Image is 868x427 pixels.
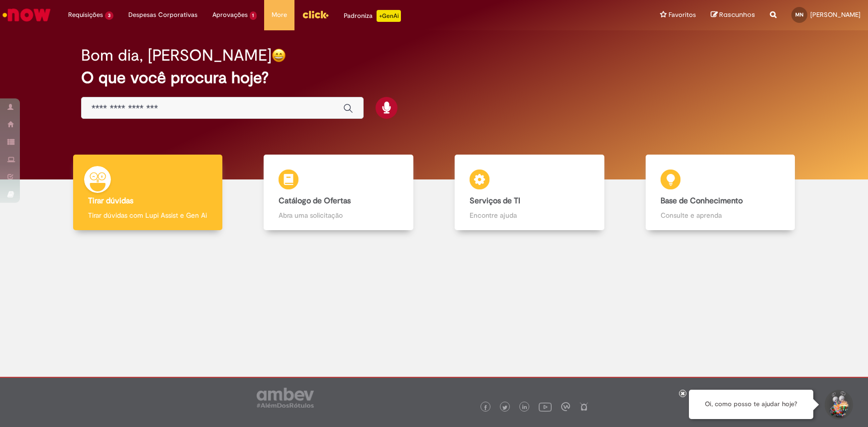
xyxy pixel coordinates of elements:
img: logo_footer_facebook.png [483,405,488,410]
span: [PERSON_NAME] [810,10,861,19]
b: Serviços de TI [470,196,520,206]
b: Catálogo de Ofertas [279,196,351,206]
p: Consulte e aprenda [661,210,780,220]
a: Catálogo de Ofertas Abra uma solicitação [243,155,434,231]
b: Tirar dúvidas [88,196,133,206]
a: Tirar dúvidas Tirar dúvidas com Lupi Assist e Gen Ai [52,155,243,231]
a: Rascunhos [711,10,755,20]
span: Rascunhos [719,10,755,19]
b: Base de Conhecimento [661,196,743,206]
img: logo_footer_linkedin.png [522,405,527,411]
p: Abra uma solicitação [279,210,398,220]
h2: O que você procura hoje? [81,69,787,86]
img: happy-face.png [272,48,286,63]
div: Padroniza [344,10,401,22]
span: More [272,10,287,20]
span: Despesas Corporativas [128,10,197,20]
a: Base de Conhecimento Consulte e aprenda [625,155,816,231]
span: Requisições [68,10,103,20]
span: 1 [250,11,257,20]
h2: Bom dia, [PERSON_NAME] [81,47,272,64]
img: logo_footer_ambev_rotulo_gray.png [257,388,314,408]
span: 3 [105,11,113,20]
img: logo_footer_naosei.png [579,402,588,411]
div: Oi, como posso te ajudar hoje? [689,390,813,419]
span: Aprovações [212,10,248,20]
span: MN [795,11,803,18]
a: Serviços de TI Encontre ajuda [434,155,625,231]
span: Favoritos [669,10,696,20]
button: Iniciar Conversa de Suporte [823,390,853,420]
img: logo_footer_youtube.png [539,400,552,413]
p: Encontre ajuda [470,210,589,220]
p: +GenAi [377,10,401,22]
img: logo_footer_twitter.png [502,405,507,410]
img: ServiceNow [1,5,52,25]
img: logo_footer_workplace.png [561,402,570,411]
img: click_logo_yellow_360x200.png [302,7,329,22]
p: Tirar dúvidas com Lupi Assist e Gen Ai [88,210,208,220]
